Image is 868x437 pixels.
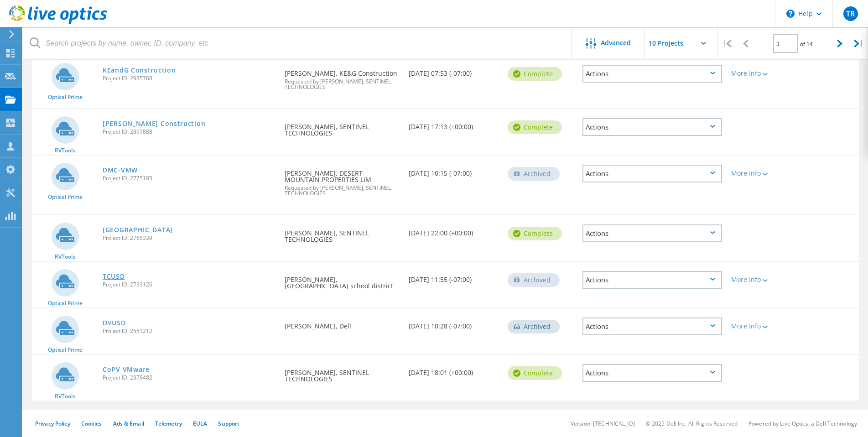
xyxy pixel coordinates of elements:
li: Version: [TECHNICAL_ID] [571,420,635,427]
span: Optical Prime [48,347,83,353]
svg: \n [786,10,795,18]
a: [GEOGRAPHIC_DATA] [103,227,173,233]
input: Search projects by name, owner, ID, company, etc [23,27,572,59]
span: RVTools [55,394,75,399]
span: of 14 [800,40,813,48]
a: Privacy Policy [35,420,70,427]
a: CoPV VMware [103,366,150,373]
div: [PERSON_NAME], [GEOGRAPHIC_DATA] school district [280,262,404,298]
div: Complete [508,120,562,134]
div: Actions [582,271,722,289]
div: Complete [508,227,562,240]
div: [DATE] 10:28 (-07:00) [404,308,504,338]
div: [DATE] 10:15 (-07:00) [404,156,504,186]
div: [DATE] 07:53 (-07:00) [404,56,504,86]
a: Telemetry [155,420,182,427]
span: Project ID: 2733126 [103,282,275,287]
div: More Info [731,276,788,283]
div: Complete [508,67,562,81]
div: Actions [582,65,722,83]
a: KEandG Construction [103,67,176,73]
div: Archived [508,167,560,181]
div: Actions [582,317,722,335]
span: Project ID: 2765339 [103,235,275,241]
li: Powered by Live Optics, a Dell Technology [748,420,857,427]
div: [PERSON_NAME], KE&G Construction [280,56,404,99]
span: Requested by [PERSON_NAME], SENTINEL TECHNOLOGIES [285,79,400,90]
div: | [849,27,868,60]
li: © 2025 Dell Inc. All Rights Reserved [646,420,738,427]
div: Complete [508,366,562,380]
div: [PERSON_NAME], Dell [280,308,404,338]
div: [DATE] 17:13 (+00:00) [404,109,504,139]
div: [DATE] 22:00 (+00:00) [404,215,504,245]
span: Advanced [601,40,631,46]
span: Optical Prime [48,301,83,306]
div: Archived [508,320,560,333]
a: [PERSON_NAME] Construction [103,120,205,127]
span: TR [846,10,855,17]
span: Project ID: 2551212 [103,328,275,334]
div: More Info [731,323,788,329]
span: Requested by [PERSON_NAME], SENTINEL TECHNOLOGIES [285,185,400,196]
span: Project ID: 2378482 [103,375,275,380]
a: Cookies [81,420,102,427]
div: Archived [508,273,560,287]
a: Support [218,420,239,427]
span: RVTools [55,254,75,260]
div: Actions [582,118,722,136]
div: [PERSON_NAME], SENTINEL TECHNOLOGIES [280,215,404,252]
div: Actions [582,364,722,382]
span: RVTools [55,148,75,153]
span: Optical Prime [48,94,83,100]
div: | [717,27,736,60]
span: Project ID: 2775185 [103,176,275,181]
div: [PERSON_NAME], SENTINEL TECHNOLOGIES [280,109,404,146]
div: Actions [582,165,722,182]
div: [PERSON_NAME], SENTINEL TECHNOLOGIES [280,355,404,391]
div: Actions [582,224,722,242]
span: Project ID: 2897888 [103,129,275,135]
div: More Info [731,170,788,177]
div: [DATE] 18:01 (+00:00) [404,355,504,385]
a: DVUSD [103,320,126,326]
a: Ads & Email [113,420,144,427]
div: [PERSON_NAME], DESERT MOUNTAIN PROPERTIES LIM [280,156,404,205]
span: Optical Prime [48,194,83,200]
a: EULA [193,420,207,427]
div: More Info [731,70,788,77]
div: [DATE] 11:55 (-07:00) [404,262,504,292]
a: TCUSD [103,273,125,280]
span: Project ID: 2935768 [103,76,275,81]
a: Live Optics Dashboard [9,19,107,26]
a: DMC-VMW [103,167,138,173]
